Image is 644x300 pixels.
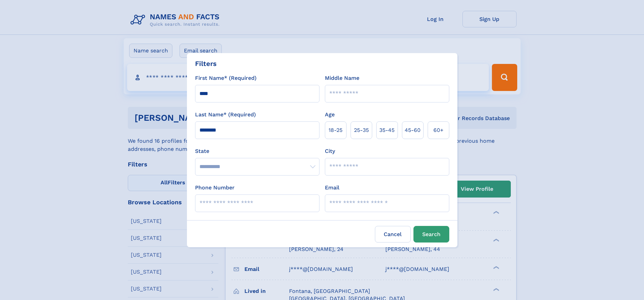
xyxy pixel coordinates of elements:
[379,126,395,134] span: 35‑45
[195,59,217,69] div: Filters
[405,126,421,134] span: 45‑60
[325,147,335,155] label: City
[413,226,449,243] button: Search
[195,147,319,155] label: State
[195,184,235,192] label: Phone Number
[195,74,257,82] label: First Name* (Required)
[329,126,342,134] span: 18‑25
[354,126,369,134] span: 25‑35
[195,111,256,119] label: Last Name* (Required)
[325,184,339,192] label: Email
[325,74,359,82] label: Middle Name
[325,111,335,119] label: Age
[433,126,444,134] span: 60+
[375,226,411,243] label: Cancel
